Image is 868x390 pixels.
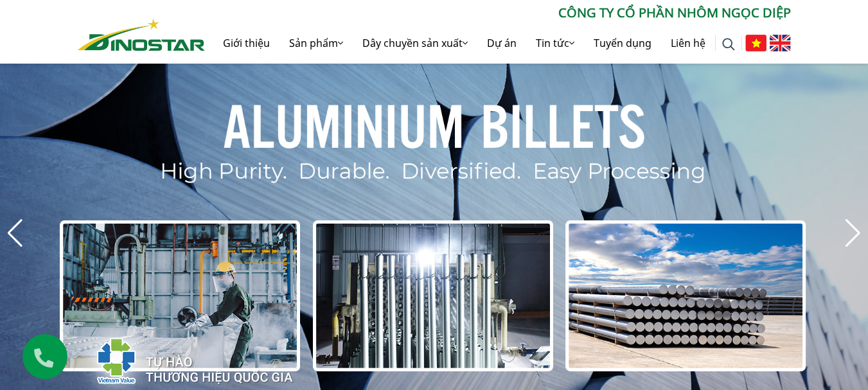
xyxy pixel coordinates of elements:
img: Nhôm Dinostar [78,19,205,51]
a: Giới thiệu [213,22,279,64]
a: Tin tức [526,22,584,64]
img: search [722,38,735,51]
div: Previous slide [6,219,24,247]
a: Liên hệ [661,22,715,64]
a: Dự án [477,22,526,64]
a: Nhôm Dinostar [78,16,205,50]
a: Sản phẩm [279,22,353,64]
a: Dây chuyền sản xuất [353,22,477,64]
a: Tuyển dụng [584,22,661,64]
img: English [770,35,791,51]
div: Next slide [844,219,862,247]
p: CÔNG TY CỔ PHẦN NHÔM NGỌC DIỆP [205,3,791,22]
img: Tiếng Việt [745,35,766,51]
